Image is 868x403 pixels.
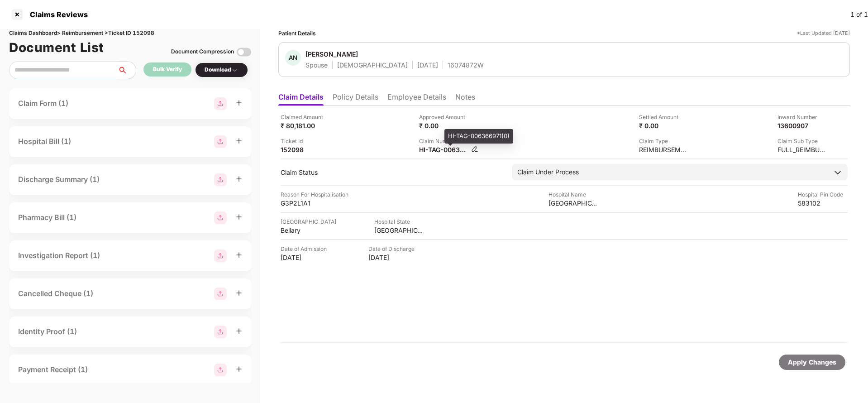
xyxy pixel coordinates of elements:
div: Bellary [281,226,330,235]
div: 1 of 1 [850,10,868,19]
div: Claims Reviews [24,10,88,19]
img: svg+xml;base64,PHN2ZyBpZD0iR3JvdXBfMjg4MTMiIGRhdGEtbmFtZT0iR3JvdXAgMjg4MTMiIHhtbG5zPSJodHRwOi8vd3... [214,326,227,338]
h1: Document List [9,38,104,58]
div: Bulk Verify [153,65,182,74]
img: svg+xml;base64,PHN2ZyBpZD0iR3JvdXBfMjg4MTMiIGRhdGEtbmFtZT0iR3JvdXAgMjg4MTMiIHhtbG5zPSJodHRwOi8vd3... [214,249,227,262]
div: 152098 [281,145,330,154]
div: Payment Receipt (1) [18,364,88,375]
div: [GEOGRAPHIC_DATA] [374,226,424,235]
div: [DATE] [281,253,330,262]
span: plus [236,176,242,182]
div: Identity Proof (1) [18,326,77,337]
div: Discharge Summary (1) [18,174,100,185]
div: Apply Changes [788,357,836,367]
div: [DATE] [417,61,438,69]
span: plus [236,138,242,144]
div: Date of Discharge [368,245,418,253]
div: 13600907 [777,121,827,130]
div: Reason For Hospitalisation [281,190,348,199]
span: plus [236,100,242,106]
div: Pharmacy Bill (1) [18,212,76,223]
img: svg+xml;base64,PHN2ZyBpZD0iR3JvdXBfMjg4MTMiIGRhdGEtbmFtZT0iR3JvdXAgMjg4MTMiIHhtbG5zPSJodHRwOi8vd3... [214,97,227,110]
li: Policy Details [333,92,378,106]
span: plus [236,366,242,372]
div: [DEMOGRAPHIC_DATA] [337,61,408,69]
div: Cancelled Cheque (1) [18,288,93,299]
img: svg+xml;base64,PHN2ZyBpZD0iRHJvcGRvd24tMzJ4MzIiIHhtbG5zPSJodHRwOi8vd3d3LnczLm9yZy8yMDAwL3N2ZyIgd2... [231,67,238,74]
img: svg+xml;base64,PHN2ZyBpZD0iR3JvdXBfMjg4MTMiIGRhdGEtbmFtZT0iR3JvdXAgMjg4MTMiIHhtbG5zPSJodHRwOi8vd3... [214,135,227,148]
div: [GEOGRAPHIC_DATA] [281,217,336,226]
div: ₹ 80,181.00 [281,121,330,130]
img: svg+xml;base64,PHN2ZyBpZD0iRWRpdC0zMngzMiIgeG1sbnM9Imh0dHA6Ly93d3cudzMub3JnLzIwMDAvc3ZnIiB3aWR0aD... [471,145,478,153]
div: AN [285,50,301,66]
li: Notes [455,92,475,106]
div: ₹ 0.00 [419,121,469,130]
div: Spouse [305,61,328,69]
div: Claimed Amount [281,113,330,121]
div: Hospital State [374,217,424,226]
div: 16074872W [448,61,484,69]
div: Approved Amount [419,113,469,121]
div: Claim Under Process [517,167,579,177]
img: svg+xml;base64,PHN2ZyBpZD0iR3JvdXBfMjg4MTMiIGRhdGEtbmFtZT0iR3JvdXAgMjg4MTMiIHhtbG5zPSJodHRwOi8vd3... [214,173,227,186]
img: svg+xml;base64,PHN2ZyBpZD0iR3JvdXBfMjg4MTMiIGRhdGEtbmFtZT0iR3JvdXAgMjg4MTMiIHhtbG5zPSJodHRwOi8vd3... [214,211,227,224]
div: Document Compression [171,48,234,56]
div: Claim Form (1) [18,98,68,109]
li: Employee Details [387,92,446,106]
div: Hospital Pin Code [798,190,848,199]
div: HI-TAG-006366971(0) [419,145,469,154]
button: search [117,61,136,79]
div: [PERSON_NAME] [305,50,358,58]
div: Claim Number [419,137,478,145]
img: downArrowIcon [833,168,842,177]
div: 583102 [798,199,848,207]
div: G3P2L1A1 [281,199,330,207]
li: Claim Details [278,92,324,106]
span: plus [236,252,242,258]
div: REIMBURSEMENT [639,145,689,154]
span: search [117,67,136,74]
div: Investigation Report (1) [18,250,100,261]
div: ₹ 0.00 [639,121,689,130]
div: Patient Details [278,29,316,38]
div: Claim Sub Type [777,137,827,145]
div: Claims Dashboard > Reimbursement > Ticket ID 152098 [9,29,251,38]
div: Hospital Bill (1) [18,136,71,147]
span: plus [236,328,242,334]
span: plus [236,290,242,296]
div: *Last Updated [DATE] [797,29,850,38]
img: svg+xml;base64,PHN2ZyBpZD0iR3JvdXBfMjg4MTMiIGRhdGEtbmFtZT0iR3JvdXAgMjg4MTMiIHhtbG5zPSJodHRwOi8vd3... [214,364,227,376]
div: Settled Amount [639,113,689,121]
div: Date of Admission [281,245,330,253]
div: Inward Number [777,113,827,121]
span: plus [236,214,242,220]
div: Claim Type [639,137,689,145]
div: HI-TAG-006366971(0) [444,129,513,144]
div: Download [205,66,238,74]
img: svg+xml;base64,PHN2ZyBpZD0iR3JvdXBfMjg4MTMiIGRhdGEtbmFtZT0iR3JvdXAgMjg4MTMiIHhtbG5zPSJodHRwOi8vd3... [214,288,227,300]
div: FULL_REIMBURSEMENT [777,145,827,154]
div: [GEOGRAPHIC_DATA] [548,199,598,207]
img: svg+xml;base64,PHN2ZyBpZD0iVG9nZ2xlLTMyeDMyIiB4bWxucz0iaHR0cDovL3d3dy53My5vcmcvMjAwMC9zdmciIHdpZH... [237,45,251,59]
div: Claim Status [281,168,503,177]
div: [DATE] [368,253,418,262]
div: Ticket Id [281,137,330,145]
div: Hospital Name [548,190,598,199]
